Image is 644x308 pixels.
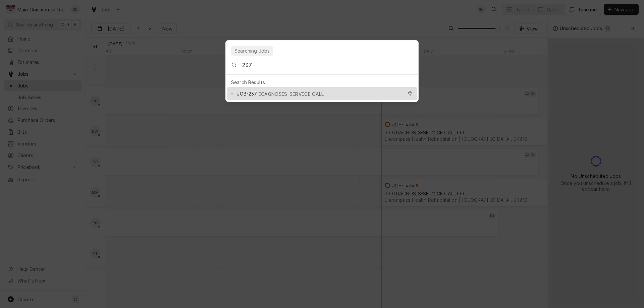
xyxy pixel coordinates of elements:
input: Search [242,56,418,74]
div: Searching Jobs [234,47,270,54]
span: JOB-237 [237,90,257,97]
div: Suggestions [227,77,417,100]
div: Global Command Menu [225,40,419,102]
div: Search Results [227,77,417,87]
span: DIAGNOSIS-SERVICE CALL [259,90,324,98]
